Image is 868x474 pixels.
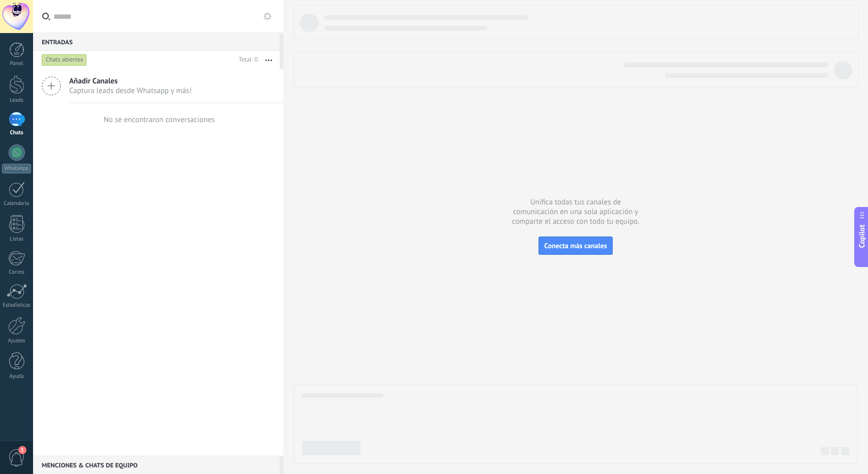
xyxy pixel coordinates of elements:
[69,86,192,96] span: Captura leads desde Whatsapp y más!
[18,446,26,454] span: 1
[2,200,32,207] div: Calendario
[857,225,867,248] span: Copilot
[104,115,215,125] div: No se encontraron conversaciones
[538,236,612,255] button: Conecta más canales
[544,241,607,250] span: Conecta más canales
[69,76,192,86] span: Añadir Canales
[2,302,32,309] div: Estadísticas
[2,97,32,104] div: Leads
[33,33,280,51] div: Entradas
[2,164,31,173] div: WhatsApp
[2,373,32,380] div: Ayuda
[2,269,32,276] div: Correo
[2,338,32,344] div: Ajustes
[2,236,32,243] div: Listas
[33,456,280,474] div: Menciones & Chats de equipo
[42,54,87,66] div: Chats abiertos
[235,55,258,65] div: Total: 0
[2,61,32,67] div: Panel
[2,130,32,136] div: Chats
